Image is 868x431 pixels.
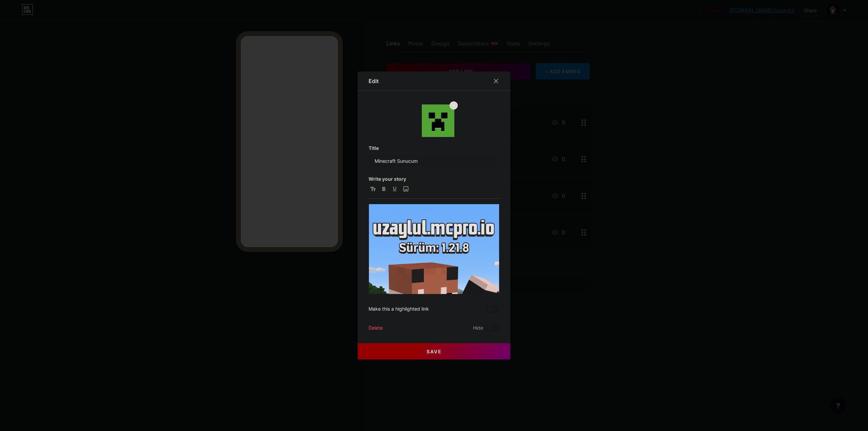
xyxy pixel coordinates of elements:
[369,77,379,85] div: Edit
[369,154,499,168] input: Title
[369,305,429,313] div: Make this a highlighted link
[422,104,454,137] img: link_thumbnail
[358,343,510,359] button: Save
[369,324,383,332] div: Delete
[369,176,499,182] h3: Write your story
[427,349,442,354] span: Save
[473,324,483,332] span: Hide
[369,204,499,399] img: gt0YPtj9vADOXcb5empvbe7mjjj7smza.png
[369,145,499,151] h3: Title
